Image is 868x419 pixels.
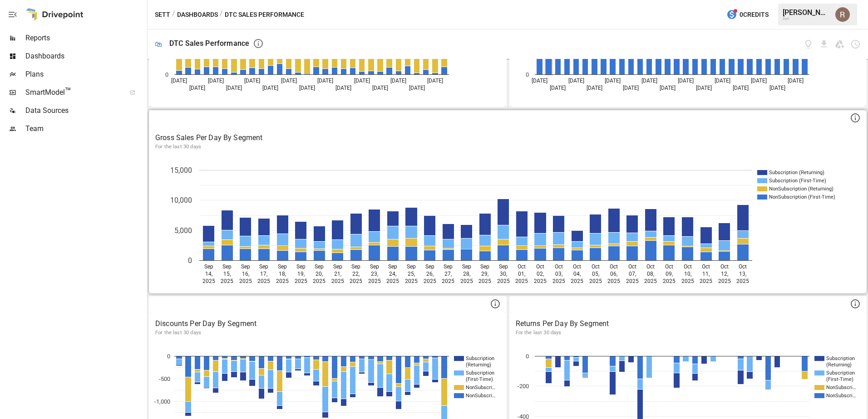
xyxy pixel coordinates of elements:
text: -500 [159,375,170,382]
text: [DATE] [550,85,566,91]
text: 5,000 [174,226,192,235]
p: For the last 30 days [516,329,861,336]
text: Subscription [466,356,494,361]
svg: A chart. [150,156,859,292]
text: [DATE] [244,78,260,84]
span: Team [25,123,145,134]
text: (Returning) [466,362,491,368]
span: SmartModel [25,87,120,98]
text: 2025 [276,278,289,284]
text: NonSubscri… [826,393,856,399]
text: Sep [480,263,489,270]
text: [DATE] [714,78,730,84]
text: 2025 [239,278,252,284]
text: 0 [526,71,529,78]
text: 2025 [350,278,362,284]
text: 22, [352,271,360,277]
text: Sep [241,263,250,270]
text: Sep [444,263,453,270]
button: Schedule dashboard [850,39,861,49]
text: 2025 [424,278,436,284]
text: 26, [426,271,434,277]
text: Sep [351,263,360,270]
text: (First-Time) [826,376,853,382]
text: 2025 [497,278,510,284]
div: 🛍 [155,40,162,49]
p: For the last 30 days [155,143,860,151]
text: 05, [592,271,599,277]
text: [DATE] [354,78,370,84]
text: 23, [371,271,378,277]
text: (First-Time) [466,376,493,382]
p: For the last 30 days [155,329,500,336]
text: Sep [315,263,324,270]
text: 25, [408,271,415,277]
text: 2025 [257,278,270,284]
text: Subscription [826,370,855,376]
text: 20, [316,271,323,277]
span: ™ [65,86,71,97]
text: 2025 [681,278,694,284]
text: [DATE] [532,78,547,84]
text: 11, [702,271,710,277]
span: Data Sources [25,105,145,116]
text: 2025 [736,278,749,284]
button: Ryan McGarvey [830,2,855,27]
text: Sep [499,263,508,270]
text: [DATE] [787,78,803,84]
text: 2025 [313,278,325,284]
text: Sep [333,263,342,270]
span: Plans [25,69,145,80]
text: Oct [702,263,710,270]
text: Sep [370,263,379,270]
text: Subscription (Returning) [769,170,824,175]
text: 0 [526,353,529,360]
text: 01, [518,271,525,277]
text: 06, [610,271,617,277]
text: 2025 [295,278,307,284]
text: [DATE] [208,78,224,84]
text: [DATE] [769,85,785,91]
text: [DATE] [678,78,694,84]
text: 02, [537,271,544,277]
text: Oct [518,263,526,270]
text: -1,000 [154,398,170,405]
text: Oct [536,263,544,270]
div: Ryan McGarvey [835,7,850,22]
text: 09, [666,271,673,277]
button: Save as Google Doc [834,39,845,49]
text: Oct [610,263,618,270]
text: 2025 [534,278,547,284]
text: Oct [720,263,729,270]
text: 03, [555,271,562,277]
text: Sep [407,263,416,270]
text: Sep [278,263,287,270]
text: NonSubscri… [466,393,495,399]
p: Gross Sales Per Day By Segment [155,132,860,143]
div: / [172,9,175,20]
text: 2025 [571,278,583,284]
text: Sep [296,263,306,270]
text: Sep [462,263,471,270]
text: Sep [222,263,232,270]
text: Oct [646,263,655,270]
text: 0 [188,256,192,265]
div: [PERSON_NAME] [783,8,830,17]
text: Oct [739,263,747,270]
text: Oct [628,263,636,270]
text: 2025 [515,278,528,284]
text: 2025 [700,278,712,284]
button: 0Credits [723,6,772,23]
text: 08, [647,271,654,277]
text: 29, [481,271,488,277]
button: Sett [155,9,170,20]
div: Sett [783,17,830,21]
text: 16, [242,271,249,277]
text: 2025 [607,278,620,284]
text: 2025 [368,278,381,284]
text: 17, [260,271,267,277]
text: 2025 [442,278,454,284]
text: [DATE] [659,85,675,91]
text: 04, [573,271,581,277]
